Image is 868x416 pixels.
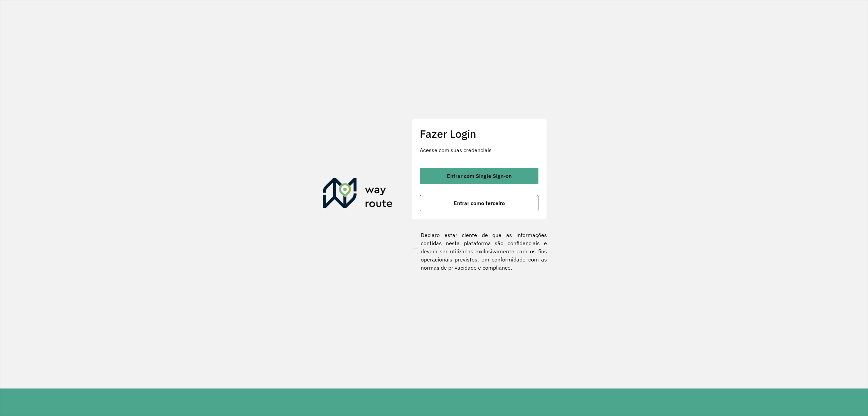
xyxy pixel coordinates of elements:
button: button [420,195,538,211]
img: Roteirizador AmbevTech [323,178,393,211]
button: button [420,168,538,184]
span: Entrar com Single Sign-on [447,173,512,179]
h2: Fazer Login [420,127,538,140]
p: Acesse com suas credenciais [420,146,538,154]
label: Declaro estar ciente de que as informações contidas nesta plataforma são confidenciais e devem se... [411,231,547,272]
span: Entrar como terceiro [454,200,505,206]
